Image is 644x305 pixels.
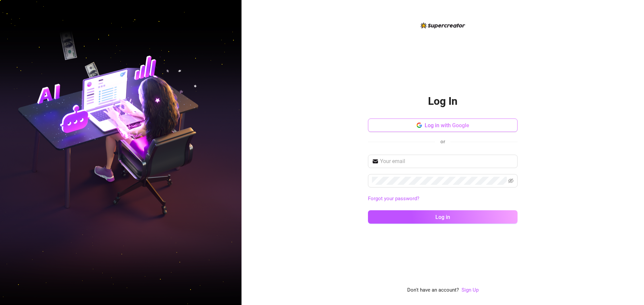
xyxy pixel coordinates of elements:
a: Forgot your password? [368,196,419,202]
button: Log in [368,210,518,224]
a: Forgot your password? [368,195,518,203]
a: Sign Up [462,286,479,294]
span: Log in [435,214,450,220]
input: Your email [380,157,514,165]
a: Sign Up [462,287,479,293]
span: eye-invisible [508,178,514,183]
img: logo-BBDzfeDw.svg [421,22,465,28]
span: Log in with Google [425,122,469,129]
span: or [440,139,445,145]
span: Don't have an account? [407,286,459,294]
button: Log in with Google [368,119,518,132]
h2: Log In [428,94,458,108]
